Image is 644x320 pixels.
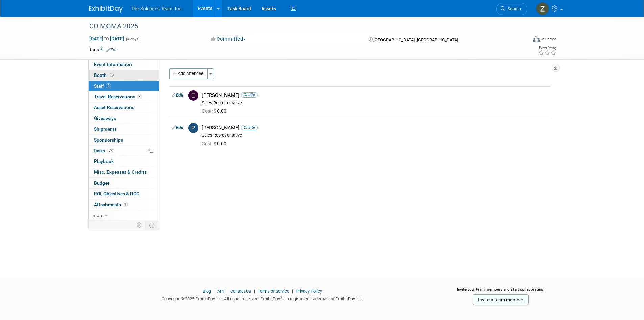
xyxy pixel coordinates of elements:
img: Format-Inperson.png [533,36,540,42]
div: [PERSON_NAME] [202,125,548,131]
a: Booth [89,70,159,81]
a: Invite a team member [473,294,529,305]
span: Search [505,6,521,12]
span: 0.00 [202,108,229,114]
div: CO MGMA 2025 [87,20,517,33]
a: Budget [89,178,159,188]
a: API [217,289,224,294]
span: 3 [137,94,142,99]
span: Travel Reservations [94,94,142,99]
span: Staff [94,83,111,89]
a: Contact Us [230,289,251,294]
td: Personalize Event Tab Strip [134,221,145,230]
img: ExhibitDay [89,6,123,13]
span: 2 [106,83,111,88]
span: | [252,289,257,294]
a: Staff2 [89,81,159,91]
a: Playbook [89,156,159,167]
span: [DATE] [DATE] [89,36,124,42]
a: Privacy Policy [296,289,322,294]
div: Sales Representative [202,133,548,138]
span: (4 days) [125,37,140,41]
button: Add Attendee [169,68,208,79]
span: more [93,213,103,218]
span: | [225,289,229,294]
div: Event Format [487,35,557,45]
div: Copyright © 2025 ExhibitDay, Inc. All rights reserved. ExhibitDay is a registered trademark of Ex... [89,294,436,302]
span: [GEOGRAPHIC_DATA], [GEOGRAPHIC_DATA] [374,37,458,42]
td: Tags [89,46,118,53]
span: Misc. Expenses & Credits [94,169,147,175]
span: Budget [94,180,109,186]
img: Zavior Thmpson [536,2,549,15]
img: E.jpg [188,90,198,101]
span: Sponsorships [94,137,123,143]
span: Shipments [94,126,117,132]
img: P.jpg [188,123,198,133]
span: Asset Reservations [94,105,134,110]
sup: ® [280,296,282,300]
a: Shipments [89,124,159,134]
span: | [290,289,295,294]
span: The Solutions Team, Inc. [131,6,183,12]
a: Sponsorships [89,135,159,145]
a: ROI, Objectives & ROO [89,189,159,199]
span: Tasks [93,148,114,153]
div: Invite your team members and start collaborating: [446,286,555,297]
span: Playbook [94,158,114,164]
span: Onsite [241,92,258,98]
div: Event Rating [538,46,556,50]
div: [PERSON_NAME] [202,92,548,99]
div: Sales Representative [202,100,548,106]
span: ROI, Objectives & ROO [94,191,139,196]
a: more [89,210,159,221]
a: Blog [202,289,211,294]
span: Cost: $ [202,108,217,114]
span: 1 [123,202,128,207]
span: | [212,289,216,294]
td: Toggle Event Tabs [145,221,159,230]
span: 0.00 [202,141,229,146]
div: In-Person [541,37,557,42]
span: to [103,36,110,41]
span: Booth not reserved yet [109,72,115,78]
a: Misc. Expenses & Credits [89,167,159,177]
span: Giveaways [94,115,116,121]
a: Event Information [89,59,159,70]
a: Asset Reservations [89,102,159,113]
span: Onsite [241,125,258,130]
a: Edit [106,48,118,52]
span: Booth [94,72,115,78]
span: Attachments [94,202,128,207]
span: Cost: $ [202,141,217,146]
a: Tasks0% [89,146,159,156]
a: Attachments1 [89,199,159,210]
a: Search [496,3,527,15]
a: Terms of Service [258,289,289,294]
a: Giveaways [89,113,159,124]
button: Committed [208,36,248,43]
span: Event Information [94,62,132,67]
a: Edit [172,93,183,98]
a: Edit [172,125,183,130]
span: 0% [107,148,114,153]
a: Travel Reservations3 [89,91,159,102]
